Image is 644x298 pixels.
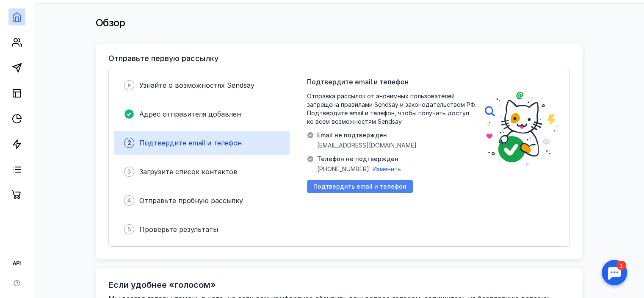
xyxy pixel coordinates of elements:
span: Загрузите список контактов [139,167,238,176]
span: 4 [127,196,131,205]
span: Email не подтвержден [317,131,417,139]
span: Адрес отправителя добавлен [139,110,241,118]
span: Отправка рассылок от анонимных пользователей запрещена правилами Sendsay и законодательством РФ. ... [307,92,476,126]
span: Отправьте пробную рассылку [139,196,243,205]
button: Изменить [373,165,401,173]
span: Изменить [373,165,401,173]
div: 1 [19,5,29,14]
span: Подтвердите email и телефон [139,139,242,147]
span: [PHONE_NUMBER] [317,165,369,173]
span: Телефон не подтвержден [317,155,401,163]
button: Подтвердить email и телефон [307,180,413,193]
span: 3 [127,167,131,176]
img: poster [485,92,558,166]
span: Подтвердить email и телефон [313,183,406,190]
h2: Если удобнее «голосом» [108,280,216,290]
span: 5 [127,225,131,234]
span: Подтвердите email и телефон [307,77,409,87]
span: [EMAIL_ADDRESS][DOMAIN_NAME] [317,141,417,150]
span: Узнайте о возможностях Sendsay [139,81,254,89]
span: Проверьте результаты [139,225,218,234]
h3: Отправьте первую рассылку [108,54,218,63]
span: Обзор [96,17,125,29]
span: 2 [127,139,131,147]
